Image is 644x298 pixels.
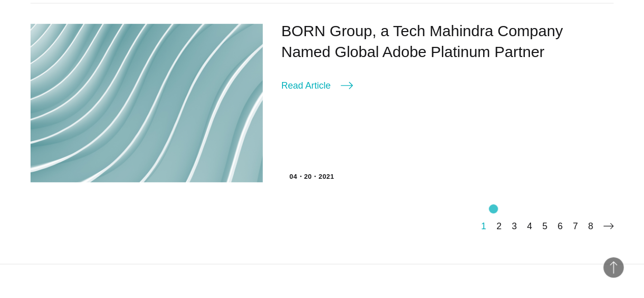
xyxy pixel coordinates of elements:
[481,221,486,231] span: 1
[289,172,334,182] time: 04・20・2021
[573,221,578,231] a: 7
[542,221,547,231] a: 5
[557,221,563,231] a: 6
[588,221,593,231] a: 8
[496,221,501,231] a: 2
[512,221,517,231] a: 3
[603,257,624,278] button: Back to Top
[527,221,532,231] a: 4
[281,78,353,93] a: Read Article
[281,22,563,60] a: BORN Group, a Tech Mahindra Company Named Global Adobe Platinum Partner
